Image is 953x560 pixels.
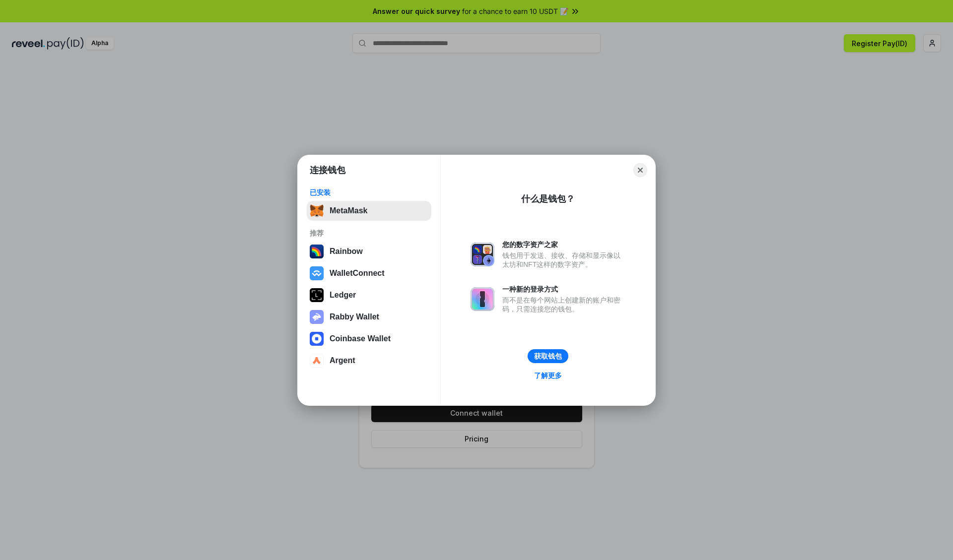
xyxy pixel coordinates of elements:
[502,251,625,269] div: 钱包用于发送、接收、存储和显示像以太坊和NFT这样的数字资产。
[310,266,324,280] img: svg+xml,%3Csvg%20width%3D%2228%22%20height%3D%2228%22%20viewBox%3D%220%200%2028%2028%22%20fill%3D...
[310,229,428,238] div: 推荐
[310,164,345,176] h1: 连接钱包
[307,263,431,283] button: WalletConnect
[330,334,391,343] div: Coinbase Wallet
[502,285,625,294] div: 一种新的登录方式
[633,163,647,177] button: Close
[471,287,494,311] img: svg+xml,%3Csvg%20xmlns%3D%22http%3A%2F%2Fwww.w3.org%2F2000%2Fsvg%22%20fill%3D%22none%22%20viewBox...
[307,201,431,221] button: MetaMask
[310,288,324,302] img: svg+xml,%3Csvg%20xmlns%3D%22http%3A%2F%2Fwww.w3.org%2F2000%2Fsvg%22%20width%3D%2228%22%20height%3...
[330,247,363,256] div: Rainbow
[310,310,324,324] img: svg+xml,%3Csvg%20xmlns%3D%22http%3A%2F%2Fwww.w3.org%2F2000%2Fsvg%22%20fill%3D%22none%22%20viewBox...
[534,371,562,380] div: 了解更多
[307,285,431,305] button: Ledger
[330,291,356,300] div: Ledger
[307,242,431,261] button: Rainbow
[307,329,431,349] button: Coinbase Wallet
[310,188,428,197] div: 已安装
[307,307,431,327] button: Rabby Wallet
[310,354,324,368] img: svg+xml,%3Csvg%20width%3D%2228%22%20height%3D%2228%22%20viewBox%3D%220%200%2028%2028%22%20fill%3D...
[471,243,494,266] img: svg+xml,%3Csvg%20xmlns%3D%22http%3A%2F%2Fwww.w3.org%2F2000%2Fsvg%22%20fill%3D%22none%22%20viewBox...
[502,296,625,313] div: 而不是在每个网站上创建新的账户和密码，只需连接您的钱包。
[310,245,324,258] img: svg+xml,%3Csvg%20width%3D%22120%22%20height%3D%22120%22%20viewBox%3D%220%200%20120%20120%22%20fil...
[528,369,568,382] a: 了解更多
[528,349,568,363] button: 获取钱包
[330,312,379,321] div: Rabby Wallet
[310,204,324,218] img: svg+xml,%3Csvg%20fill%3D%22none%22%20height%3D%2233%22%20viewBox%3D%220%200%2035%2033%22%20width%...
[310,332,324,346] img: svg+xml,%3Csvg%20width%3D%2228%22%20height%3D%2228%22%20viewBox%3D%220%200%2028%2028%22%20fill%3D...
[534,352,562,361] div: 获取钱包
[330,206,367,215] div: MetaMask
[330,356,355,365] div: Argent
[502,240,625,249] div: 您的数字资产之家
[307,351,431,371] button: Argent
[330,269,385,278] div: WalletConnect
[521,193,575,205] div: 什么是钱包？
